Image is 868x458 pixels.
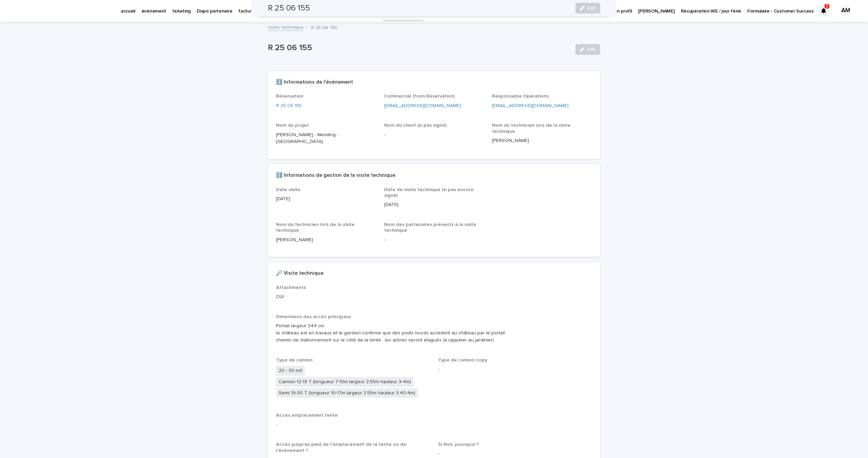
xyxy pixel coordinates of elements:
a: [EMAIL_ADDRESS][DOMAIN_NAME] [384,103,461,108]
p: - [384,236,484,244]
button: Edit [575,44,600,55]
a: visite technique [268,23,303,31]
p: 2 [826,4,828,8]
p: [DATE] [384,201,484,208]
p: R 25 06 155 [268,43,570,53]
span: Nom du technicien lors de la visite technique [276,222,355,233]
span: Type de camion [276,358,313,362]
p: [PERSON_NAME] - Wedding - [GEOGRAPHIC_DATA] [276,131,376,146]
span: Date de visite technique (si pas encore signé) [384,187,474,198]
span: Nom du projet [276,123,309,128]
div: 2 [818,5,829,16]
span: Réservation [276,94,303,99]
p: - [438,366,592,373]
span: Nom du client (si pas signé) [384,123,447,128]
p: OUI [276,293,430,300]
span: Type de camion copy [438,358,487,362]
h2: ℹ️ Informations de l'événement [276,79,353,85]
span: Accès emplacement tente [276,413,338,418]
h2: 🔎 Visite technique [276,270,323,276]
div: AM [840,5,851,16]
a: R 25 06 155 [276,102,302,109]
p: [PERSON_NAME] [276,236,376,244]
p: - [276,421,592,429]
p: R 25 06 155 [311,23,337,31]
span: Nom des partenaires présents à la visite technique [384,222,476,233]
img: Ls34BcGeRexTGTNfXpUC [14,4,79,18]
span: Camion 12-19 T (longueur 7-10m largeur 2.55m hauteur 3-4m) [276,377,414,387]
h2: ℹ️ Informations de gestion de la visite technique [276,172,395,179]
p: - [384,131,484,139]
span: Commercial (from Réservation) [384,94,455,99]
span: Dimensions des accès principaux [276,314,351,319]
span: Semi 19-30 T (longueur 10-17m largeur 2.55m hauteur 3.40-4m) [276,388,418,398]
span: Responsable Opérations [492,94,549,99]
a: [EMAIL_ADDRESS][DOMAIN_NAME] [492,103,569,108]
p: - [438,451,592,458]
p: Portail largeur 344 cm le château est en travaux et le gardien confirme que des poids lourds accè... [276,322,592,343]
p: [DATE] [276,195,376,203]
span: Accès jusqu'au pied de l'emplacement de la tente ou de l'événement ? [276,442,406,453]
span: Edit [587,47,596,52]
span: Si Non, pourquoi ? [438,442,479,447]
span: 20 - 30 m3 [276,366,305,376]
span: Attachments [276,285,306,290]
span: Nom du technicien lors de la visite technique [492,123,571,133]
span: Date visite [276,187,300,192]
p: [PERSON_NAME] [492,137,592,144]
